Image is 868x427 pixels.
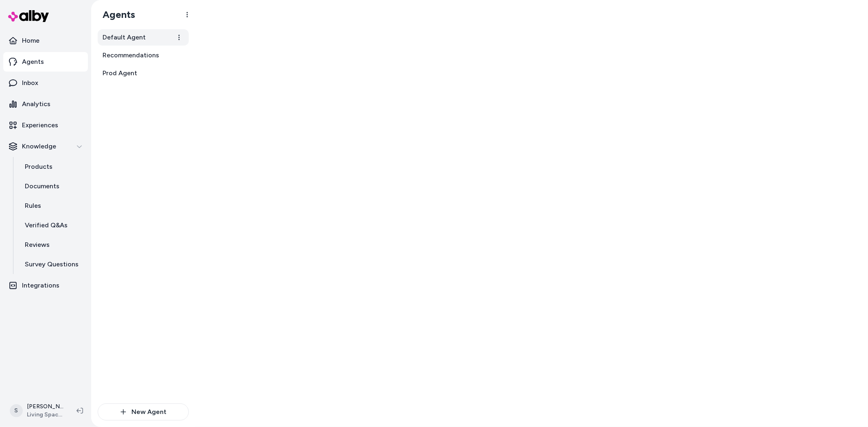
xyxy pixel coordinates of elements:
p: Inbox [22,78,38,88]
p: Experiences [22,120,58,130]
img: alby Logo [8,10,49,22]
p: Reviews [25,240,50,250]
a: Documents [17,176,88,196]
a: Reviews [17,235,88,255]
a: Verified Q&As [17,216,88,235]
p: Products [25,162,52,172]
p: Rules [25,201,41,211]
a: Analytics [3,94,88,114]
p: Home [22,36,39,46]
span: Recommendations [103,50,159,60]
a: Home [3,31,88,50]
a: Prod Agent [98,65,189,81]
p: Verified Q&As [25,220,68,230]
p: Knowledge [22,142,56,151]
a: Experiences [3,115,88,135]
span: Prod Agent [103,68,137,78]
p: [PERSON_NAME] [27,403,63,411]
p: Integrations [22,281,59,290]
span: Living Spaces [27,411,63,419]
button: New Agent [98,403,189,420]
h1: Agents [96,9,135,21]
button: S[PERSON_NAME]Living Spaces [5,398,70,424]
a: Recommendations [98,47,189,63]
p: Survey Questions [25,259,79,269]
p: Documents [25,181,59,191]
p: Agents [22,57,44,67]
a: Inbox [3,73,88,93]
button: Knowledge [3,137,88,156]
span: Default Agent [103,33,146,42]
a: Agents [3,52,88,72]
span: S [10,404,23,417]
a: Default Agent [98,29,189,46]
a: Rules [17,196,88,216]
a: Products [17,157,88,176]
a: Survey Questions [17,255,88,274]
p: Analytics [22,99,50,109]
a: Integrations [3,276,88,295]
